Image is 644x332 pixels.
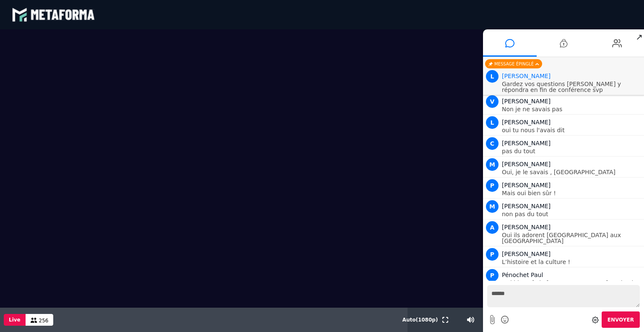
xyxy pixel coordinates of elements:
span: C [486,137,499,150]
p: L’histoire et la culture ! [502,259,642,265]
p: Oui bien sûr la [GEOGRAPHIC_DATA] est la plus visité [502,280,642,292]
p: oui tu nous l'avais dit [502,127,642,133]
button: Auto(1080p) [401,308,440,332]
span: P [486,248,499,261]
span: P [486,269,499,282]
div: Message épinglé [485,59,542,68]
span: [PERSON_NAME] [502,224,551,230]
span: L [486,116,499,129]
span: M [486,200,499,213]
span: [PERSON_NAME] [502,119,551,125]
span: [PERSON_NAME] [502,161,551,167]
span: ↗ [634,29,644,44]
span: M [486,158,499,171]
span: Pénochet Paul [502,272,543,278]
span: P [486,179,499,192]
span: Auto ( 1080 p) [402,317,438,323]
p: Oui, je le savais , [GEOGRAPHIC_DATA] [502,169,642,175]
span: V [486,95,499,108]
p: non pas du tout [502,211,642,217]
span: [PERSON_NAME] [502,203,551,209]
p: Gardez vos questions [PERSON_NAME] y répondra en fin de conférence svp [502,81,642,93]
p: Oui ils adorent [GEOGRAPHIC_DATA] aux [GEOGRAPHIC_DATA] [502,232,642,244]
span: [PERSON_NAME] [502,98,551,105]
span: [PERSON_NAME] [502,182,551,188]
span: A [486,221,499,234]
span: Animateur [502,73,551,79]
span: [PERSON_NAME] [502,251,551,257]
button: Envoyer [602,311,640,328]
p: pas du tout [502,148,642,154]
span: 256 [39,318,49,324]
span: [PERSON_NAME] [502,140,551,146]
span: L [486,70,499,83]
p: Non je ne savais pas [502,106,642,112]
span: Envoyer [608,317,634,323]
p: Mais oui bien sûr ! [502,190,642,196]
button: Live [4,314,26,326]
